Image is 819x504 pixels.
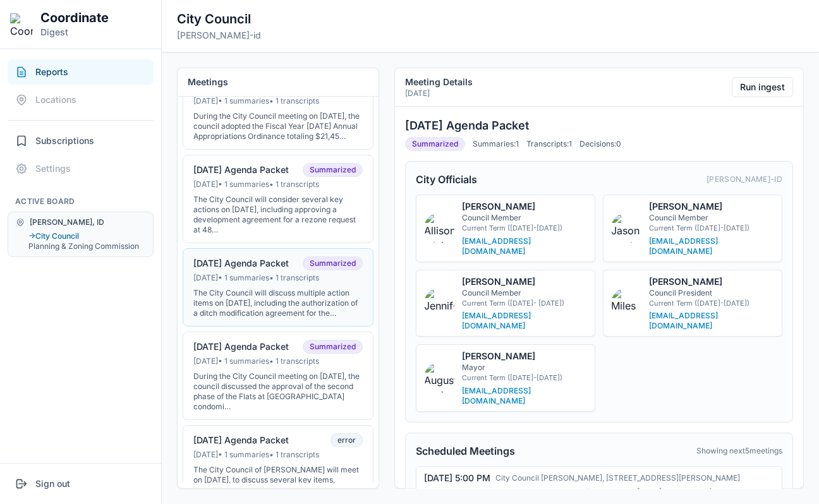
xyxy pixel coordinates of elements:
[40,10,109,26] h1: Coordinate
[649,298,774,309] p: Current Term ([DATE]-[DATE])
[732,77,793,97] button: Run ingest
[331,433,363,447] span: error
[649,311,774,331] a: [EMAIL_ADDRESS][DOMAIN_NAME]
[649,213,774,223] p: Council Member
[8,196,154,207] h2: Active Board
[193,179,363,189] div: [DATE] • 1 summaries • 1 transcripts
[183,155,373,243] button: [DATE] Agenda PacketSummarized[DATE]• 1 summaries• 1 transcriptsThe City Council will consider se...
[416,172,477,187] h4: City Officials
[8,128,154,153] button: Subscriptions
[405,76,473,88] h2: Meeting Details
[473,139,519,149] span: Summaries: 1
[707,174,782,184] span: [PERSON_NAME]-id
[10,13,33,36] img: Coordinate
[416,443,515,459] h4: Scheduled Meetings
[462,200,587,213] p: [PERSON_NAME]
[462,298,587,309] p: Current Term ([DATE]- [DATE])
[462,373,587,383] p: Current Term ([DATE]-[DATE])
[303,256,363,270] span: Summarized
[424,213,454,243] img: Allison Michalski
[462,275,587,288] p: [PERSON_NAME]
[579,139,621,149] span: Decisions: 0
[611,288,641,318] img: Miles Knowles
[424,472,490,484] span: [DATE] 5:00 PM
[303,163,363,177] span: Summarized
[40,26,109,39] p: Digest
[424,487,482,497] span: Agenda pending
[28,241,145,251] button: Planning & Zoning Commission
[35,66,68,78] span: Reports
[649,275,774,288] p: [PERSON_NAME]
[462,386,587,406] a: [EMAIL_ADDRESS][DOMAIN_NAME]
[405,117,793,135] h3: [DATE] Agenda Packet
[193,288,363,318] div: The City Council will discuss multiple action items on [DATE], including the authorization of a d...
[193,450,363,460] div: [DATE] • 1 summaries • 1 transcripts
[495,473,740,483] span: City Council [PERSON_NAME], [STREET_ADDRESS][PERSON_NAME]
[649,236,774,256] a: [EMAIL_ADDRESS][DOMAIN_NAME]
[8,87,154,112] button: Locations
[462,363,587,373] p: Mayor
[303,340,363,354] span: Summarized
[462,236,587,256] a: [EMAIL_ADDRESS][DOMAIN_NAME]
[405,137,465,151] span: Summarized
[193,435,289,446] div: [DATE] Agenda Packet
[35,93,76,106] span: Locations
[8,59,154,85] button: Reports
[424,363,454,393] img: August Christensen
[611,213,641,243] img: Jason Popilsky
[193,96,363,106] div: [DATE] • 1 summaries • 1 transcripts
[649,200,774,213] p: [PERSON_NAME]
[8,471,154,496] button: Sign out
[405,88,473,99] p: [DATE]
[462,311,587,331] a: [EMAIL_ADDRESS][DOMAIN_NAME]
[8,156,154,181] button: Settings
[193,371,363,412] div: During the City Council meeting on [DATE], the council discussed the approval of the second phase...
[649,288,774,298] p: Council President
[193,273,363,283] div: [DATE] • 1 summaries • 1 transcripts
[183,71,373,150] button: [DATE] Agenda PacketSummarized[DATE]• 1 summaries• 1 transcriptsDuring the City Council meeting o...
[30,217,104,227] span: [PERSON_NAME], ID
[35,162,71,175] span: Settings
[183,332,373,420] button: [DATE] Agenda PacketSummarized[DATE]• 1 summaries• 1 transcriptsDuring the City Council meeting o...
[193,195,363,235] div: The City Council will consider several key actions on [DATE], including approving a development a...
[193,164,289,176] div: [DATE] Agenda Packet
[649,223,774,234] p: Current Term ([DATE]-[DATE])
[489,487,712,497] span: Scheduled council session (first and third [DATE], 6:00 PM MT)
[424,288,454,318] img: Jennifer Bragg
[193,258,289,269] div: [DATE] Agenda Packet
[35,135,94,147] span: Subscriptions
[183,248,373,327] button: [DATE] Agenda PacketSummarized[DATE]• 1 summaries• 1 transcriptsThe City Council will discuss mul...
[188,76,368,88] h2: Meetings
[462,350,587,363] p: [PERSON_NAME]
[193,111,363,141] div: During the City Council meeting on [DATE], the council adopted the Fiscal Year [DATE] Annual Appr...
[696,446,782,456] span: Showing next 5 meetings
[462,213,587,223] p: Council Member
[28,231,145,241] button: →City Council
[177,10,261,28] h2: City Council
[462,288,587,298] p: Council Member
[526,139,572,149] span: Transcripts: 1
[193,356,363,366] div: [DATE] • 1 summaries • 1 transcripts
[193,341,289,352] div: [DATE] Agenda Packet
[177,29,261,42] p: [PERSON_NAME]-id
[462,223,587,234] p: Current Term ([DATE]-[DATE])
